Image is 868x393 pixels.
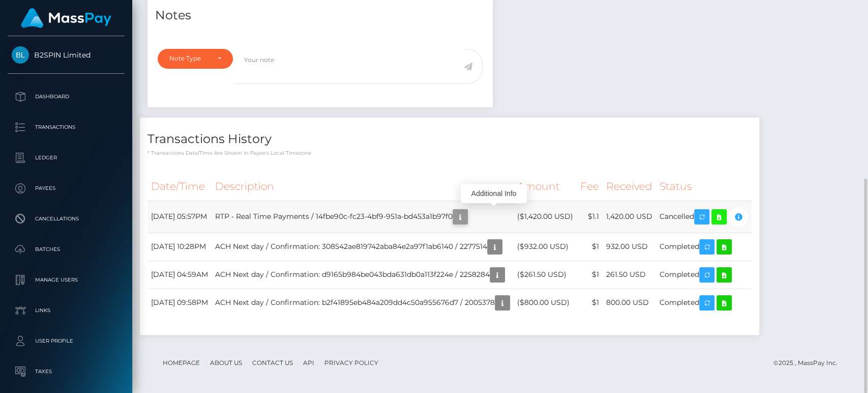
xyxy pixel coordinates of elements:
td: $1.1 [577,201,603,233]
div: Note Type [169,54,209,63]
td: $1 [577,233,603,261]
td: ($261.50 USD) [514,261,577,289]
td: $1 [577,289,603,317]
td: Completed [656,233,752,261]
p: Batches [12,242,121,257]
div: © 2025 , MassPay Inc. [773,357,845,369]
td: ACH Next day / Confirmation: d9165b984be043bda631db0a113f224e / 2258284 [212,261,514,289]
td: ($1,420.00 USD) [514,201,577,233]
a: Dashboard [8,84,125,109]
a: API [299,355,318,371]
a: Manage Users [8,267,125,293]
a: Links [8,298,125,323]
p: Manage Users [12,272,121,288]
a: Batches [8,237,125,262]
a: Transactions [8,115,125,140]
button: Note Type [158,49,233,68]
img: MassPay Logo [21,8,111,28]
td: ACH Next day / Confirmation: b2f41895eb484a209dd4c50a955676d7 / 2005378 [212,289,514,317]
img: B2SPIN Limited [12,46,29,64]
a: Cancellations [8,206,125,232]
td: Cancelled [656,201,752,233]
a: Homepage [159,355,204,371]
td: 1,420.00 USD [603,201,656,233]
td: Completed [656,261,752,289]
p: Cancellations [12,211,121,227]
td: RTP - Real Time Payments / 14fbe90c-fc23-4bf9-951a-bd453a1b97f0 [212,201,514,233]
p: Links [12,303,121,318]
a: Contact Us [248,355,297,371]
td: [DATE] 10:28PM [147,233,212,261]
td: 261.50 USD [603,261,656,289]
td: 932.00 USD [603,233,656,261]
p: * Transactions date/time are shown in payee's local timezone [147,149,752,157]
h4: Notes [155,7,485,24]
th: Description [212,173,514,201]
p: Taxes [12,364,121,379]
th: Date/Time [147,173,212,201]
p: Ledger [12,150,121,165]
th: Fee [577,173,603,201]
div: Additional Info [461,184,527,203]
td: ACH Next day / Confirmation: 308542ae819742aba84e2a97f1ab6140 / 2277514 [212,233,514,261]
td: [DATE] 05:57PM [147,201,212,233]
td: [DATE] 09:58PM [147,289,212,317]
th: Amount [514,173,577,201]
th: Status [656,173,752,201]
a: User Profile [8,328,125,354]
a: About Us [206,355,246,371]
span: B2SPIN Limited [8,50,125,60]
a: Privacy Policy [320,355,382,371]
a: Taxes [8,359,125,384]
p: Transactions [12,120,121,135]
p: Payees [12,181,121,196]
td: $1 [577,261,603,289]
td: ($932.00 USD) [514,233,577,261]
p: User Profile [12,333,121,349]
a: Payees [8,176,125,201]
td: ($800.00 USD) [514,289,577,317]
h4: Transactions History [147,130,752,148]
p: Dashboard [12,89,121,104]
td: 800.00 USD [603,289,656,317]
td: Completed [656,289,752,317]
a: Ledger [8,145,125,171]
td: [DATE] 04:59AM [147,261,212,289]
th: Received [603,173,656,201]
